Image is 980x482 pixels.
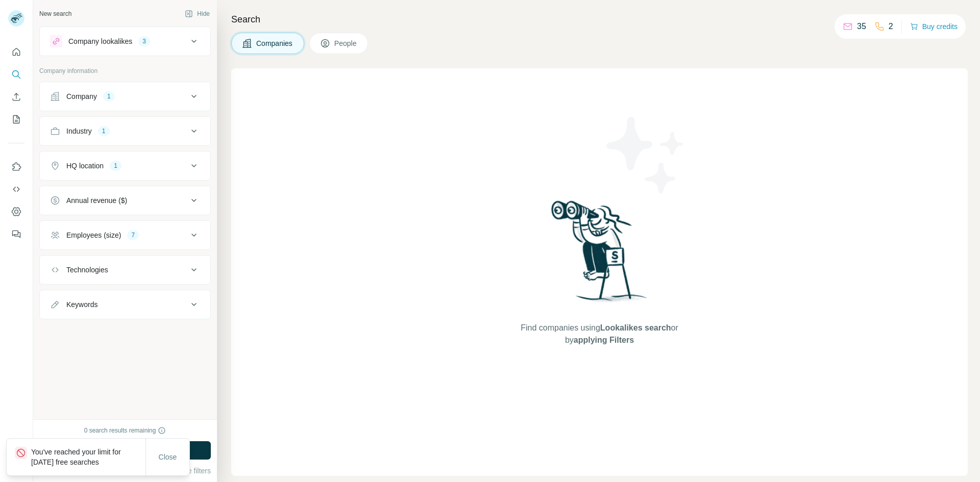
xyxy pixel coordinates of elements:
p: 2 [889,20,893,33]
div: Industry [66,126,92,136]
h4: Search [231,12,968,27]
button: Company lookalikes3 [40,29,210,54]
div: Company lookalikes [68,36,132,46]
button: Employees (size)7 [40,223,210,247]
div: 0 search results remaining [84,426,166,435]
button: Use Surfe on LinkedIn [8,158,24,176]
button: HQ location1 [40,154,210,178]
button: Keywords [40,292,210,317]
div: 3 [138,37,150,46]
div: 7 [127,231,139,240]
button: Company1 [40,84,210,109]
button: Technologies [40,258,210,282]
div: Employees (size) [66,230,121,240]
span: Find companies using or by [518,322,681,346]
p: 35 [857,20,866,33]
button: Close [152,448,184,466]
button: Enrich CSV [8,88,24,106]
button: Dashboard [8,202,24,221]
p: You've reached your limit for [DATE] free searches [31,447,145,467]
div: HQ location [66,161,104,171]
button: Hide [178,6,217,21]
div: Keywords [66,299,97,310]
span: Close [159,452,177,462]
div: 1 [98,126,110,136]
span: People [334,38,358,48]
div: Annual revenue ($) [66,195,127,206]
div: 1 [103,92,115,101]
span: applying Filters [574,336,634,344]
div: Technologies [66,265,108,275]
button: Quick start [8,43,24,61]
p: Company information [39,66,211,75]
button: Buy credits [910,19,958,34]
button: Use Surfe API [8,180,24,198]
img: Surfe Illustration - Woman searching with binoculars [547,198,653,312]
button: Industry1 [40,119,210,143]
div: 1 [110,161,121,170]
span: Companies [256,38,293,48]
button: Annual revenue ($) [40,188,210,213]
button: My lists [8,110,24,129]
div: New search [39,9,71,18]
button: Search [8,65,24,84]
div: Company [66,91,97,102]
button: Feedback [8,225,24,243]
span: Lookalikes search [600,323,671,332]
img: Surfe Illustration - Stars [600,109,692,201]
